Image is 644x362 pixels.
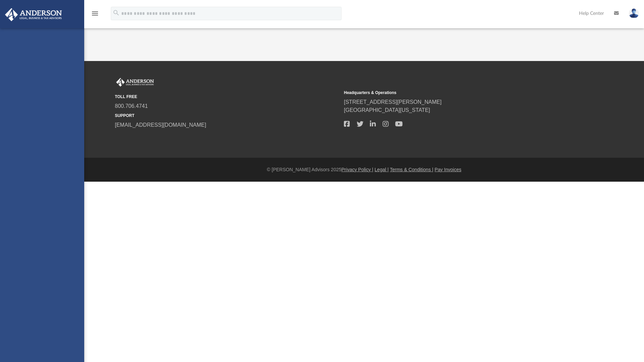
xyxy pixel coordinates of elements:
a: menu [91,13,99,18]
a: 800.706.4741 [115,103,148,109]
a: Legal | [375,167,389,172]
small: Headquarters & Operations [344,90,568,96]
a: [GEOGRAPHIC_DATA][US_STATE] [344,107,430,113]
div: © [PERSON_NAME] Advisors 2025 [84,166,644,173]
a: [STREET_ADDRESS][PERSON_NAME] [344,99,442,105]
img: Anderson Advisors Platinum Portal [3,8,64,21]
small: SUPPORT [115,113,339,119]
i: search [112,9,120,17]
i: menu [91,9,99,18]
a: Terms & Conditions | [390,167,433,172]
a: [EMAIL_ADDRESS][DOMAIN_NAME] [115,122,206,128]
img: Anderson Advisors Platinum Portal [115,78,155,87]
a: Pay Invoices [434,167,461,172]
img: User Pic [629,8,639,18]
small: TOLL FREE [115,94,339,100]
a: Privacy Policy | [342,167,374,172]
